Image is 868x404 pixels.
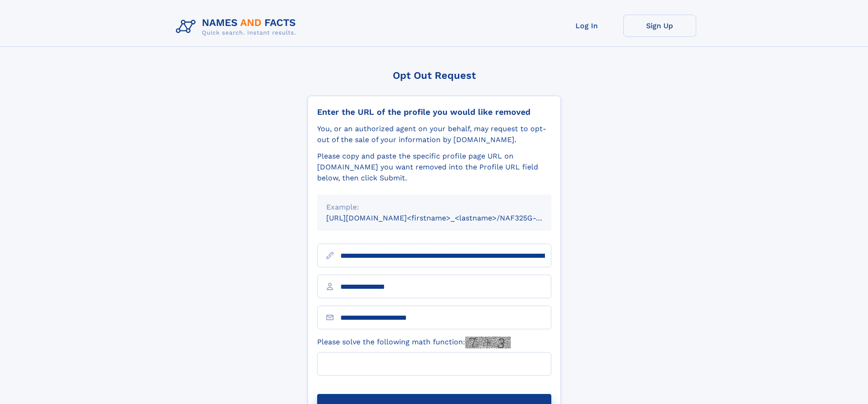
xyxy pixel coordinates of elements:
label: Please solve the following math function: [317,337,511,348]
a: Sign Up [623,15,696,37]
div: Please copy and paste the specific profile page URL on [DOMAIN_NAME] you want removed into the Pr... [317,151,551,184]
div: Enter the URL of the profile you would like removed [317,107,551,117]
small: [URL][DOMAIN_NAME]<firstname>_<lastname>/NAF325G-xxxxxxxx [326,214,569,222]
div: Opt Out Request [308,70,561,81]
img: Logo Names and Facts [172,15,303,39]
a: Log In [550,15,623,37]
div: Example: [326,202,542,213]
div: You, or an authorized agent on your behalf, may request to opt-out of the sale of your informatio... [317,123,551,145]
